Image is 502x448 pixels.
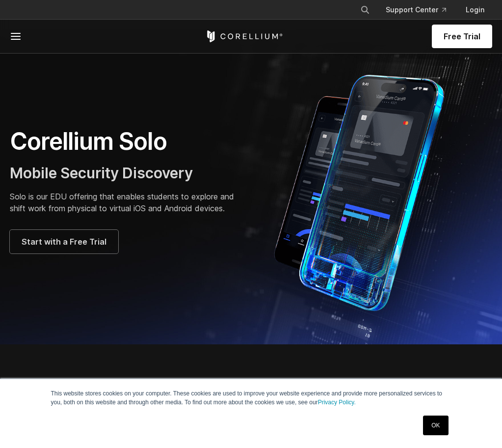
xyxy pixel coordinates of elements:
span: Mobile Security Discovery [10,164,193,182]
a: Support Center [378,1,454,19]
a: Login [458,1,492,19]
a: Free Trial [432,25,492,48]
span: Start with a Free Trial [22,236,106,248]
a: Privacy Policy. [318,399,356,406]
h1: Corellium Solo [10,127,241,156]
p: This website stores cookies on your computer. These cookies are used to improve your website expe... [51,389,451,407]
a: Corellium Home [205,30,283,42]
div: Navigation Menu [352,1,492,19]
p: Solo is our EDU offering that enables students to explore and shift work from physical to virtual... [10,191,241,214]
button: Search [356,1,374,19]
span: Free Trial [444,30,480,42]
a: Start with a Free Trial [10,230,118,253]
img: Corellium Solo for mobile app security solutions [261,67,472,313]
h2: Capabilities [10,376,325,397]
a: OK [423,416,448,435]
